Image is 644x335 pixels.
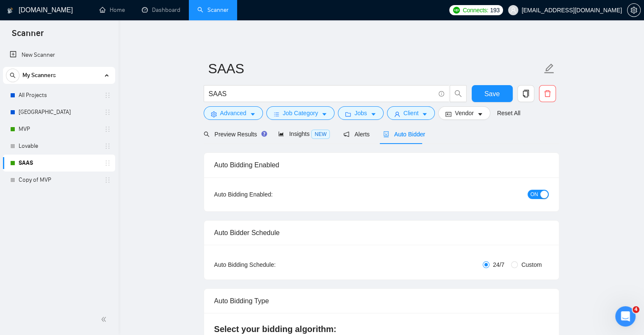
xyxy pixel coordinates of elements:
[214,289,549,313] div: Auto Bidding Type
[343,131,370,138] span: Alerts
[100,6,125,14] a: homeHome
[438,106,490,120] button: idcardVendorcaret-down
[214,190,326,199] div: Auto Bidding Enabled:
[5,27,50,45] span: Scanner
[101,315,109,324] span: double-left
[490,6,499,15] span: 193
[104,177,111,183] span: holder
[214,153,549,177] div: Auto Bidding Enabled
[343,131,349,137] span: notification
[518,260,545,269] span: Custom
[274,111,279,117] span: bars
[627,3,641,17] button: setting
[104,160,111,166] span: holder
[211,111,217,117] span: setting
[7,4,13,17] img: logo
[19,172,99,188] a: Copy of MVP
[214,323,549,335] h4: Select your bidding algorithm:
[518,90,534,97] span: copy
[439,91,444,97] span: info-circle
[3,67,115,188] li: My Scanners
[220,108,246,118] span: Advanced
[404,108,419,118] span: Client
[278,131,284,137] span: area-chart
[539,90,556,97] span: delete
[445,111,451,117] span: idcard
[539,85,556,102] button: delete
[19,138,99,155] a: Lovable
[450,90,466,97] span: search
[531,190,538,199] span: ON
[283,108,318,118] span: Job Category
[208,58,542,79] input: Scanner name...
[354,108,367,118] span: Jobs
[321,111,327,117] span: caret-down
[142,6,180,14] a: dashboardDashboard
[489,260,508,269] span: 24/7
[197,6,229,14] a: searchScanner
[209,89,435,99] input: Search Freelance Jobs...
[278,130,330,137] span: Insights
[517,85,534,102] button: copy
[19,155,99,172] a: SAAS
[455,108,473,118] span: Vendor
[104,109,111,116] span: holder
[472,85,513,102] button: Save
[104,126,111,133] span: holder
[633,306,639,313] span: 4
[204,106,263,120] button: settingAdvancedcaret-down
[453,7,460,14] img: upwork-logo.png
[387,106,435,120] button: userClientcaret-down
[477,111,483,117] span: caret-down
[204,131,265,138] span: Preview Results
[338,106,384,120] button: folderJobscaret-down
[383,131,425,138] span: Auto Bidder
[104,143,111,150] span: holder
[311,130,330,139] span: NEW
[627,7,641,14] a: setting
[19,104,99,121] a: [GEOGRAPHIC_DATA]
[214,221,549,245] div: Auto Bidder Schedule
[463,6,488,15] span: Connects:
[627,7,640,14] span: setting
[19,121,99,138] a: MVP
[484,89,500,99] span: Save
[266,106,334,120] button: barsJob Categorycaret-down
[6,69,19,82] button: search
[383,131,389,137] span: robot
[204,131,210,137] span: search
[394,111,400,117] span: user
[3,47,115,64] li: New Scanner
[510,7,516,13] span: user
[345,111,351,117] span: folder
[544,63,555,74] span: edit
[22,67,56,84] span: My Scanners
[260,130,268,138] div: Tooltip anchor
[10,47,108,64] a: New Scanner
[214,260,326,269] div: Auto Bidding Schedule:
[250,111,256,117] span: caret-down
[497,108,520,118] a: Reset All
[104,92,111,99] span: holder
[370,111,376,117] span: caret-down
[450,85,467,102] button: search
[615,306,636,327] iframe: Intercom live chat
[19,87,99,104] a: All Projects
[422,111,428,117] span: caret-down
[6,72,19,78] span: search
